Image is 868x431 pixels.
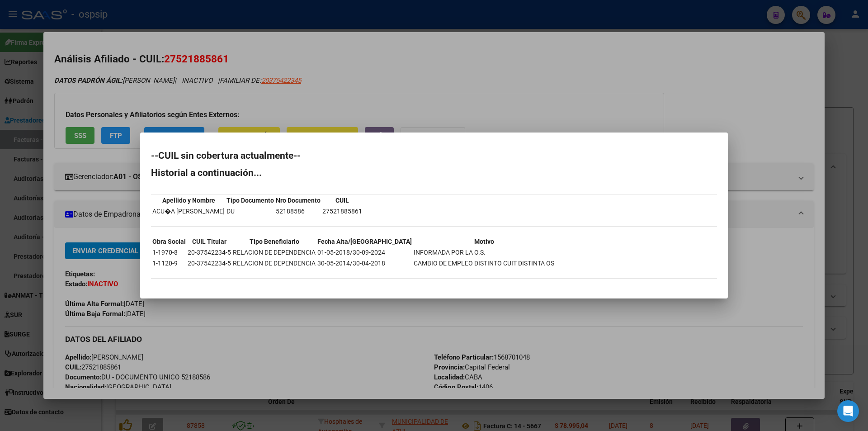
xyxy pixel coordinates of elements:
[152,195,225,205] th: Apellido y Nombre
[152,258,186,268] td: 1-1120-9
[413,258,555,268] td: CAMBIO DE EMPLEO DISTINTO CUIT DISTINTA OS
[322,195,363,205] th: CUIL
[187,247,231,257] td: 20-37542234-5
[275,195,321,205] th: Nro Documento
[226,195,274,205] th: Tipo Documento
[837,400,859,422] div: Open Intercom Messenger
[226,206,274,216] td: DU
[232,237,316,246] th: Tipo Beneficiario
[232,258,316,268] td: RELACION DE DEPENDENCIA
[317,237,412,246] th: Fecha Alta/[GEOGRAPHIC_DATA]
[151,168,717,177] h2: Historial a continuación...
[187,237,231,246] th: CUIL Titular
[322,206,363,216] td: 27521885861
[232,247,316,257] td: RELACION DE DEPENDENCIA
[317,258,412,268] td: 30-05-2014/30-04-2018
[317,247,412,257] td: 01-05-2018/30-09-2024
[275,206,321,216] td: 52188586
[152,247,186,257] td: 1-1970-8
[152,237,186,246] th: Obra Social
[413,247,555,257] td: INFORMADA POR LA O.S.
[413,237,555,246] th: Motivo
[152,206,225,216] td: ACU�A [PERSON_NAME]
[187,258,231,268] td: 20-37542234-5
[151,151,717,160] h2: --CUIL sin cobertura actualmente--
